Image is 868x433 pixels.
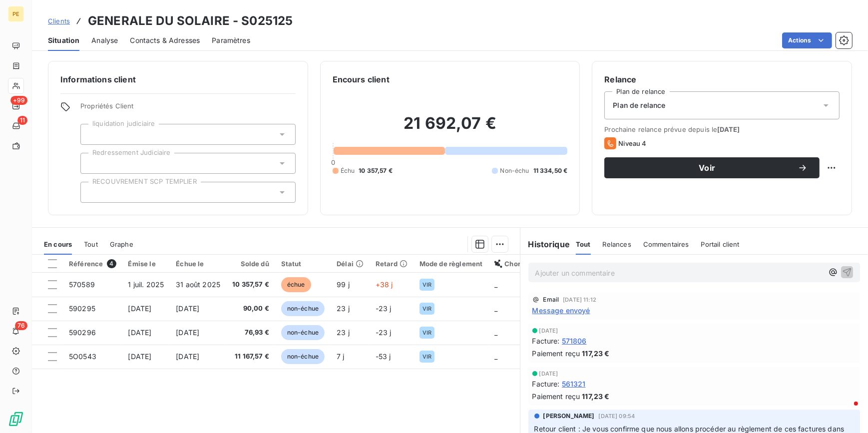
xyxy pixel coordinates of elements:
span: Propriétés Client [80,102,296,116]
span: [DATE] [128,352,152,361]
span: échue [281,277,311,292]
input: Ajouter une valeur [89,130,97,139]
span: Facture : [532,336,560,346]
span: Portail client [701,240,740,248]
span: +38 j [376,280,393,289]
span: non-échue [281,301,325,316]
span: 117,23 € [582,391,609,402]
span: 11 167,57 € [232,352,269,362]
span: VIR [423,330,432,336]
img: Logo LeanPay [8,411,24,427]
span: -23 j [376,328,392,337]
span: Commentaires [643,240,689,248]
span: _ [494,352,497,361]
span: [DATE] [176,304,199,313]
span: 5O0543 [69,352,96,361]
span: Situation [48,35,79,45]
span: Non-échu [500,166,529,175]
div: Statut [281,260,325,268]
span: Tout [84,240,98,248]
span: non-échue [281,349,325,364]
span: VIR [423,282,432,288]
span: 570589 [69,280,95,289]
span: 1 juil. 2025 [128,280,164,289]
span: 10 357,57 € [232,280,269,290]
input: Ajouter une valeur [89,159,97,168]
span: [DATE] 09:54 [598,413,635,419]
span: 590295 [69,304,95,313]
span: -53 j [376,352,391,361]
span: Analyse [91,35,118,45]
span: 11 [17,116,27,125]
span: VIR [423,354,432,360]
span: non-échue [281,325,325,340]
span: [DATE] [539,328,558,334]
span: [PERSON_NAME] [543,412,595,421]
h6: Historique [520,238,570,250]
span: 76,93 € [232,328,269,338]
h6: Relance [604,73,840,85]
span: Paiement reçu [532,348,580,359]
div: Solde dû [232,260,269,268]
span: 10 357,57 € [359,166,393,175]
span: 0 [331,158,335,166]
span: 90,00 € [232,304,269,314]
span: Prochaine relance prévue depuis le [604,125,840,133]
div: Délai [337,260,364,268]
span: 31 août 2025 [176,280,220,289]
div: Échue le [176,260,220,268]
span: Graphe [110,240,133,248]
button: Actions [782,32,832,48]
div: Référence [69,259,116,268]
span: Paramètres [212,35,250,45]
div: Chorus Pro [494,260,540,268]
h2: 21 692,07 € [333,113,568,143]
span: [DATE] [176,328,199,337]
span: VIR [423,306,432,312]
span: 117,23 € [582,348,609,359]
span: Relances [603,240,631,248]
span: Facture : [532,379,560,389]
span: [DATE] [128,304,152,313]
span: [DATE] [128,328,152,337]
div: Mode de règlement [420,260,483,268]
span: Paiement reçu [532,391,580,402]
span: 561321 [562,379,586,389]
span: Message envoyé [532,305,590,316]
div: Retard [376,260,408,268]
span: Email [543,297,559,303]
h3: GENERALE DU SOLAIRE - S025125 [88,12,293,30]
span: [DATE] [717,125,740,133]
span: Niveau 4 [618,139,646,147]
span: 11 334,50 € [533,166,568,175]
input: Ajouter une valeur [89,188,97,197]
span: 4 [107,259,116,268]
span: +99 [10,96,27,105]
h6: Informations client [60,73,296,85]
span: 590296 [69,328,96,337]
iframe: Intercom live chat [834,399,858,423]
span: 571806 [562,336,587,346]
span: 7 j [337,352,344,361]
span: [DATE] [176,352,199,361]
span: Tout [576,240,591,248]
span: _ [494,304,497,313]
h6: Encours client [333,73,390,85]
span: 23 j [337,304,350,313]
span: 99 j [337,280,350,289]
span: Échu [341,166,355,175]
span: [DATE] [539,371,558,377]
span: -23 j [376,304,392,313]
span: Contacts & Adresses [130,35,200,45]
span: 23 j [337,328,350,337]
span: Plan de relance [613,100,665,110]
a: Clients [48,16,70,26]
span: 76 [15,321,27,330]
div: Émise le [128,260,164,268]
span: _ [494,280,497,289]
button: Voir [604,157,820,178]
div: PE [8,6,24,22]
span: En cours [44,240,72,248]
span: _ [494,328,497,337]
span: [DATE] 11:12 [563,297,596,303]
